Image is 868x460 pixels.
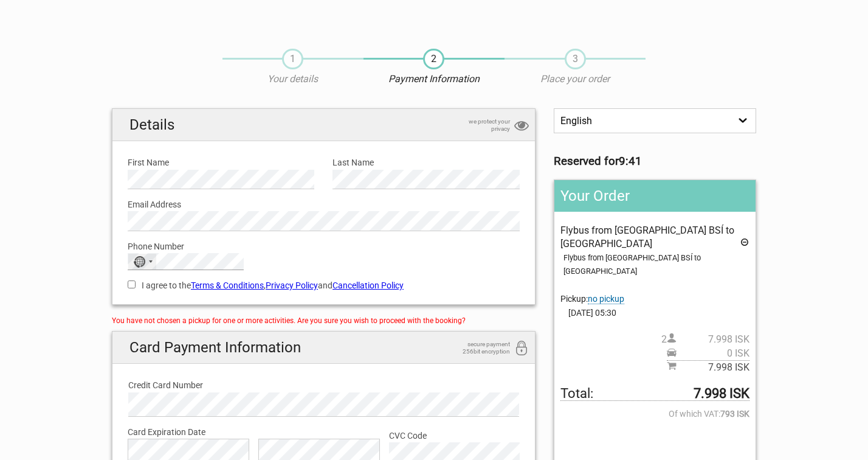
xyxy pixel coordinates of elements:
[128,254,159,270] button: Selected country
[560,387,749,401] span: Total to be paid
[565,49,586,69] span: 3
[667,347,749,360] span: Pickup price
[423,49,444,69] span: 2
[191,281,264,290] a: Terms & Conditions
[560,225,734,249] span: Flybus from [GEOGRAPHIC_DATA] BSÍ to [GEOGRAPHIC_DATA]
[140,19,154,33] button: Open LiveChat chat widget
[222,72,363,86] p: Your details
[720,407,749,420] strong: 793 ISK
[332,281,404,290] a: Cancellation Policy
[449,118,510,133] span: we protect your privacy
[363,72,505,86] p: Payment Information
[505,72,646,86] p: Place your order
[128,156,314,169] label: First Name
[560,294,624,304] span: Pickup:
[128,425,520,439] label: Card Expiration Date
[661,333,749,346] span: 2 person(s)
[282,49,303,69] span: 1
[560,407,749,420] span: Of which VAT:
[677,361,749,374] span: 7.998 ISK
[563,251,749,279] div: Flybus from [GEOGRAPHIC_DATA] BSÍ to [GEOGRAPHIC_DATA]
[694,387,749,400] strong: 7.998 ISK
[677,333,749,346] span: 7.998 ISK
[514,118,529,134] i: privacy protection
[588,294,624,304] span: Change pickup place
[266,281,318,290] a: Privacy Policy
[389,429,520,442] label: CVC Code
[128,378,519,392] label: Credit Card Number
[128,240,520,253] label: Phone Number
[112,109,535,141] h2: Details
[554,180,756,212] h2: Your Order
[619,155,642,168] strong: 9:41
[667,360,749,374] span: Subtotal
[514,341,529,357] i: 256bit encryption
[677,347,749,360] span: 0 ISK
[332,156,519,169] label: Last Name
[128,198,520,211] label: Email Address
[560,306,749,319] span: [DATE] 05:30
[449,341,510,355] span: secure payment 256bit encryption
[554,155,756,168] h3: Reserved for
[112,332,535,364] h2: Card Payment Information
[112,314,536,327] div: You have not chosen a pickup for one or more activities. Are you sure you wish to proceed with th...
[128,279,520,292] label: I agree to the , and
[17,21,137,31] p: We're away right now. Please check back later!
